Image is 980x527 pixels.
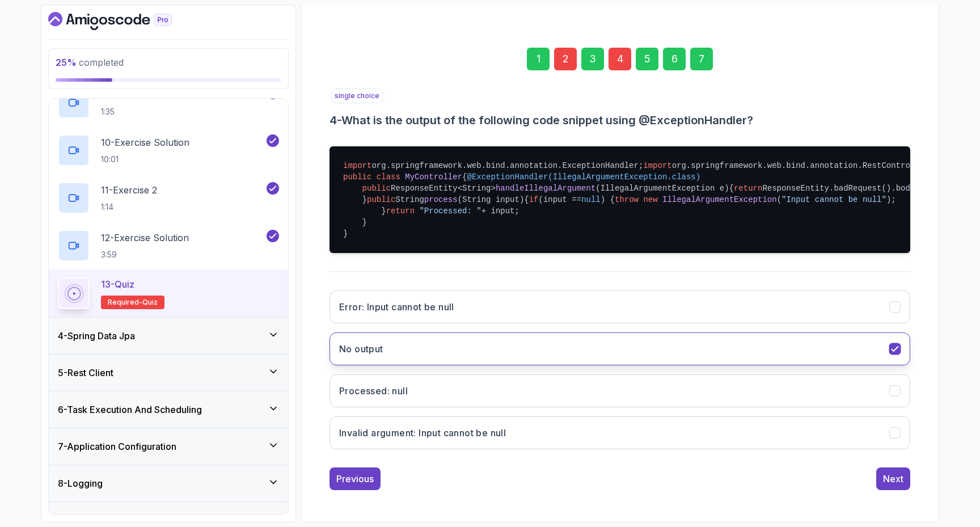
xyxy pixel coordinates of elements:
[58,366,113,380] h3: 5 - Rest Client
[330,467,381,490] button: Previous
[101,277,134,291] p: 13 - Quiz
[424,195,458,204] span: process
[876,467,910,490] button: Next
[49,355,288,391] button: 5-Rest Client
[336,472,374,486] div: Previous
[467,172,700,182] span: @ExceptionHandler(IllegalArgumentException.class)
[690,48,713,70] div: 7
[58,277,279,309] button: 13-QuizRequired-quiz
[595,184,729,193] span: (IllegalArgumentException e)
[101,136,189,149] p: 10 - Exercise Solution
[554,48,577,70] div: 2
[339,384,408,398] h3: Processed: null
[609,48,631,70] div: 4
[362,184,391,193] span: public
[330,146,910,253] pre: org.springframework.web.bind.annotation.ExceptionHandler; org.springframework.web.bind.annotation...
[49,318,288,354] button: 4-Spring Data Jpa
[734,184,762,193] span: return
[386,206,415,216] span: return
[636,48,658,70] div: 5
[330,332,910,365] button: No output
[615,195,639,204] span: throw
[58,403,202,416] h3: 6 - Task Execution And Scheduling
[101,231,189,244] p: 12 - Exercise Solution
[330,290,910,323] button: Error: Input cannot be null
[343,161,371,170] span: import
[367,195,395,204] span: public
[782,195,886,204] span: "Input cannot be null"
[49,428,288,465] button: 7-Application Configuration
[58,134,279,166] button: 10-Exercise Solution10:01
[339,342,383,356] h3: No output
[458,195,525,204] span: (String input)
[101,154,189,165] p: 10:01
[496,184,595,193] span: handleIllegalArgument
[581,195,601,204] span: null
[643,161,671,170] span: import
[339,300,454,314] h3: Error: Input cannot be null
[101,201,157,213] p: 1:14
[643,195,657,204] span: new
[330,374,910,407] button: Processed: null
[377,172,400,182] span: class
[58,87,279,119] button: 9-Exercise 11:35
[56,57,77,68] span: 25 %
[405,172,462,182] span: MyController
[101,183,157,197] p: 11 - Exercise 2
[58,329,135,343] h3: 4 - Spring Data Jpa
[49,465,288,501] button: 8-Logging
[419,206,481,216] span: "Processed: "
[527,48,550,70] div: 1
[142,298,158,307] span: quiz
[663,48,686,70] div: 6
[58,440,176,453] h3: 7 - Application Configuration
[883,472,903,486] div: Next
[330,112,910,128] h3: 4 - What is the output of the following code snippet using @ExceptionHandler?
[58,477,103,490] h3: 8 - Logging
[339,426,506,440] h3: Invalid argument: Input cannot be null
[101,249,189,260] p: 3:59
[101,106,154,117] p: 1:35
[108,298,142,307] span: Required-
[330,416,910,449] button: Invalid argument: Input cannot be null
[529,195,539,204] span: if
[58,230,279,262] button: 12-Exercise Solution3:59
[662,195,777,204] span: IllegalArgumentException
[58,182,279,214] button: 11-Exercise 21:14
[49,391,288,428] button: 6-Task Execution And Scheduling
[58,513,113,527] h3: 9 - Monitoring
[330,88,385,103] p: single choice
[343,172,371,182] span: public
[56,57,124,68] span: completed
[581,48,604,70] div: 3
[48,12,198,30] a: Dashboard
